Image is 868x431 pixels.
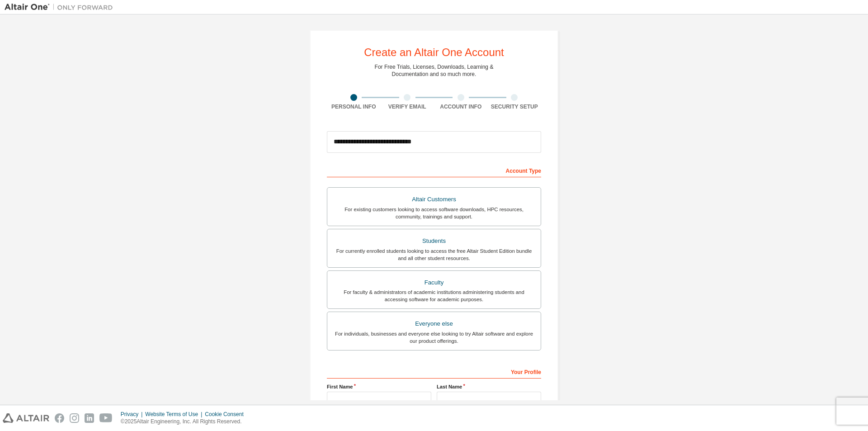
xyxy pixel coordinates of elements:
[327,383,431,390] label: First Name
[327,364,541,379] div: Your Profile
[121,418,249,426] p: © 2025 Altair Engineering, Inc. All Rights Reserved.
[333,276,535,289] div: Faculty
[364,47,504,58] div: Create an Altair One Account
[327,103,381,110] div: Personal Info
[327,163,541,177] div: Account Type
[205,411,249,418] div: Cookie Consent
[333,317,535,330] div: Everyone else
[55,413,64,423] img: facebook.svg
[333,247,535,262] div: For currently enrolled students looking to access the free Altair Student Edition bundle and all ...
[333,206,535,220] div: For existing customers looking to access software downloads, HPC resources, community, trainings ...
[70,413,79,423] img: instagram.svg
[434,103,488,110] div: Account Info
[333,289,535,303] div: For faculty & administrators of academic institutions administering students and accessing softwa...
[121,411,145,418] div: Privacy
[3,413,49,423] img: altair_logo.svg
[437,383,541,390] label: Last Name
[145,411,205,418] div: Website Terms of Use
[488,103,542,110] div: Security Setup
[5,3,118,12] img: Altair One
[333,193,535,206] div: Altair Customers
[99,413,113,423] img: youtube.svg
[85,413,94,423] img: linkedin.svg
[333,330,535,345] div: For individuals, businesses and everyone else looking to try Altair software and explore our prod...
[381,103,434,110] div: Verify Email
[375,63,494,78] div: For Free Trials, Licenses, Downloads, Learning & Documentation and so much more.
[333,235,535,247] div: Students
